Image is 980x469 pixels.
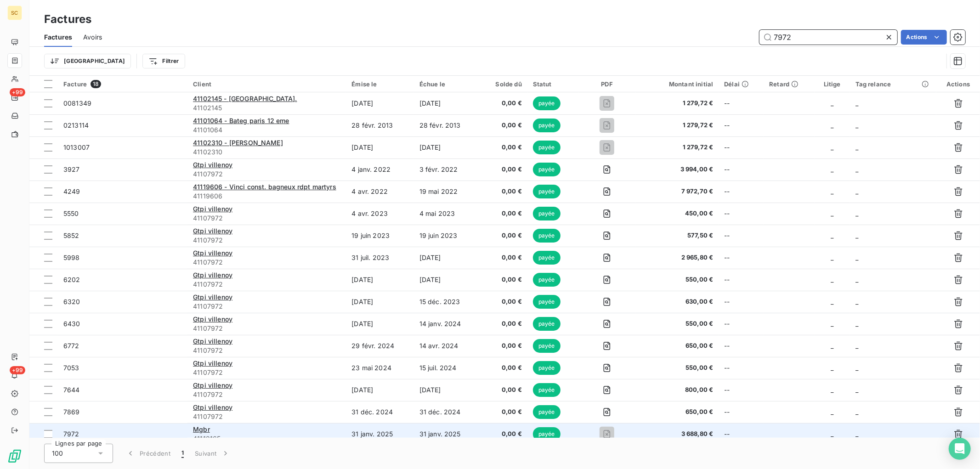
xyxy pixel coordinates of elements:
[63,342,79,350] span: 6772
[719,423,764,445] td: --
[486,209,522,218] span: 0,00 €
[486,80,522,88] div: Solde dû
[831,408,833,416] span: _
[44,33,72,42] span: Factures
[91,80,101,88] span: 18
[831,187,833,195] span: _
[831,342,833,350] span: _
[193,236,340,245] span: 41107972
[414,181,481,203] td: 19 mai 2022
[641,319,714,328] span: 550,00 €
[193,434,340,443] span: 41112165
[855,386,858,394] span: _
[193,280,340,289] span: 41107972
[831,364,833,372] span: _
[855,430,858,438] span: _
[414,225,481,247] td: 19 juin 2023
[181,449,184,458] span: 1
[719,313,764,335] td: --
[533,119,561,132] span: payée
[346,158,414,181] td: 4 janv. 2022
[855,276,858,283] span: _
[855,408,858,416] span: _
[855,121,858,129] span: _
[193,170,340,179] span: 41107972
[641,187,714,196] span: 7 972,70 €
[193,117,289,124] span: 41101064 - Bateg paris 12 eme
[831,298,833,305] span: _
[486,231,522,240] span: 0,00 €
[193,125,340,135] span: 41101064
[486,253,522,262] span: 0,00 €
[346,401,414,423] td: 31 déc. 2024
[193,315,232,323] span: Gtpi villenoy
[193,359,232,367] span: Gtpi villenoy
[193,192,340,201] span: 41119606
[533,405,561,419] span: payée
[641,231,714,240] span: 577,50 €
[193,258,340,267] span: 41107972
[419,80,475,88] div: Échue le
[346,203,414,225] td: 4 avr. 2023
[831,232,833,239] span: _
[193,249,232,257] span: Gtpi villenoy
[486,187,522,196] span: 0,00 €
[486,341,522,350] span: 0,00 €
[831,209,833,217] span: _
[641,209,714,218] span: 450,00 €
[346,335,414,357] td: 29 févr. 2024
[346,313,414,335] td: [DATE]
[486,319,522,328] span: 0,00 €
[641,253,714,262] span: 2 965,80 €
[831,143,833,151] span: _
[193,95,297,102] span: 41102145 - [GEOGRAPHIC_DATA].
[855,99,858,107] span: _
[641,407,714,417] span: 650,00 €
[831,276,833,283] span: _
[533,141,561,154] span: payée
[346,291,414,313] td: [DATE]
[901,30,947,45] button: Actions
[120,444,176,463] button: Précédent
[486,297,522,306] span: 0,00 €
[820,80,844,88] div: Litige
[414,203,481,225] td: 4 mai 2023
[52,449,63,458] span: 100
[193,103,340,113] span: 41102145
[719,335,764,357] td: --
[641,429,714,439] span: 3 688,80 €
[346,225,414,247] td: 19 juin 2023
[63,165,80,173] span: 3927
[533,383,561,397] span: payée
[855,342,858,350] span: _
[346,269,414,291] td: [DATE]
[63,121,89,129] span: 0213114
[533,251,561,265] span: payée
[641,341,714,350] span: 650,00 €
[486,363,522,373] span: 0,00 €
[533,207,561,220] span: payée
[533,317,561,331] span: payée
[414,114,481,136] td: 28 févr. 2013
[63,276,80,283] span: 6202
[641,275,714,284] span: 550,00 €
[193,183,336,191] span: 41119606 - Vinci const. bagneux rdpt martyrs
[949,438,971,460] div: Open Intercom Messenger
[719,92,764,114] td: --
[855,320,858,328] span: _
[719,158,764,181] td: --
[63,430,79,438] span: 7972
[414,158,481,181] td: 3 févr. 2022
[193,293,232,301] span: Gtpi villenoy
[533,295,561,309] span: payée
[641,99,714,108] span: 1 279,72 €
[831,121,833,129] span: _
[831,320,833,328] span: _
[142,54,185,68] button: Filtrer
[855,165,858,173] span: _
[486,385,522,395] span: 0,00 €
[63,209,79,217] span: 5550
[855,209,858,217] span: _
[533,80,573,88] div: Statut
[533,427,561,441] span: payée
